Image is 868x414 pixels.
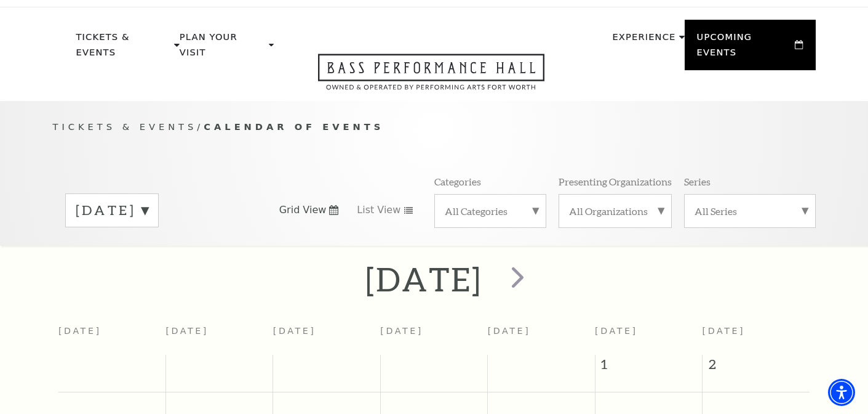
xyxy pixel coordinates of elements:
[445,205,536,217] label: All Categories
[595,326,638,336] span: [DATE]
[58,319,165,355] th: [DATE]
[357,203,400,217] span: List View
[488,319,595,355] th: [DATE]
[493,258,538,301] button: next
[279,203,327,217] span: Grid View
[53,120,816,135] p: /
[434,175,481,188] p: Categories
[569,205,661,217] label: All Organizations
[53,121,197,132] span: Tickets & Events
[703,326,746,336] span: [DATE]
[165,319,273,355] th: [DATE]
[703,355,810,379] span: 2
[595,355,702,379] span: 1
[365,259,482,299] h2: [DATE]
[204,121,384,132] span: Calendar of Events
[273,319,380,355] th: [DATE]
[695,205,805,217] label: All Series
[612,30,675,52] p: Experience
[828,379,855,406] div: Accessibility Menu
[76,201,148,220] label: [DATE]
[559,175,672,188] p: Presenting Organizations
[274,54,589,101] a: Open this option
[697,30,792,67] p: Upcoming Events
[380,319,487,355] th: [DATE]
[684,175,711,188] p: Series
[180,30,266,67] p: Plan Your Visit
[76,30,172,67] p: Tickets & Events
